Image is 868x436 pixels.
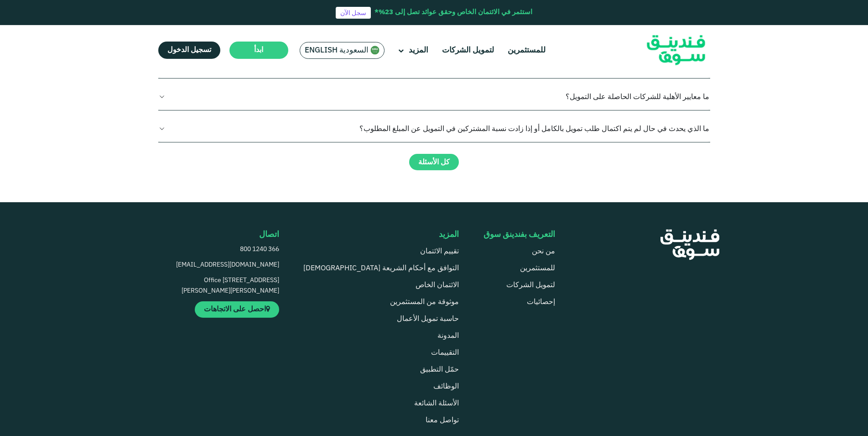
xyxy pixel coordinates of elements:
[303,265,459,272] a: التوافق مع أحكام الشريعة [DEMOGRAPHIC_DATA]
[426,417,459,424] a: تواصل معنا
[437,332,459,339] a: المدونة
[397,315,459,322] a: حاسبة تمويل الأعمال
[167,47,211,53] span: تسجيل الدخول
[416,282,459,289] a: الائتمان الخاص
[305,45,369,56] span: السعودية English
[440,43,496,58] a: لتمويل الشركات
[158,115,710,142] button: ما الذي يحدث في حال لم يتم اكتمال طلب تمويل بالكامل أو إذا زادت نسبة المشتركين في التمويل عن المب...
[414,400,459,407] a: الأسئلة الشائعة
[254,47,263,53] span: ابدأ
[505,43,548,58] a: للمستثمرين
[158,42,220,59] a: تسجيل الدخول
[431,349,459,356] a: التقييمات
[506,282,555,289] a: لتمويل الشركات
[631,27,721,74] img: Logo
[171,275,279,297] p: Office [STREET_ADDRESS][PERSON_NAME][PERSON_NAME]
[259,231,279,239] span: اتصال
[527,299,555,305] a: إحصائيات
[420,366,459,373] a: حمّل التطبيق
[171,260,279,271] a: [EMAIL_ADDRESS][DOMAIN_NAME]
[374,7,532,18] div: استثمر في الائتمان الخاص وحقق عوائد تصل إلى 23%*
[483,230,555,240] div: التعريف بفندينق سوق
[439,231,459,239] span: المزيد
[370,46,379,55] img: SA Flag
[171,244,279,255] a: 800 1240 366
[433,383,459,390] span: الوظائف
[195,301,279,318] a: احصل على الاتجاهات
[158,83,710,110] button: ما معايير الأهلية ‏للشركات الحاصلة على التمويل؟
[420,248,459,255] a: تقييم الائتمان
[532,248,555,255] a: من نحن
[645,221,735,268] img: FooterLogo
[409,47,428,54] span: المزيد
[520,265,555,272] a: للمستثمرين
[409,154,459,170] a: كل الأسئلة
[390,299,459,305] a: موثوقة من المستثمرين
[176,262,279,268] span: [EMAIL_ADDRESS][DOMAIN_NAME]
[336,7,371,19] a: سجل الآن
[240,246,279,252] span: 800 1240 366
